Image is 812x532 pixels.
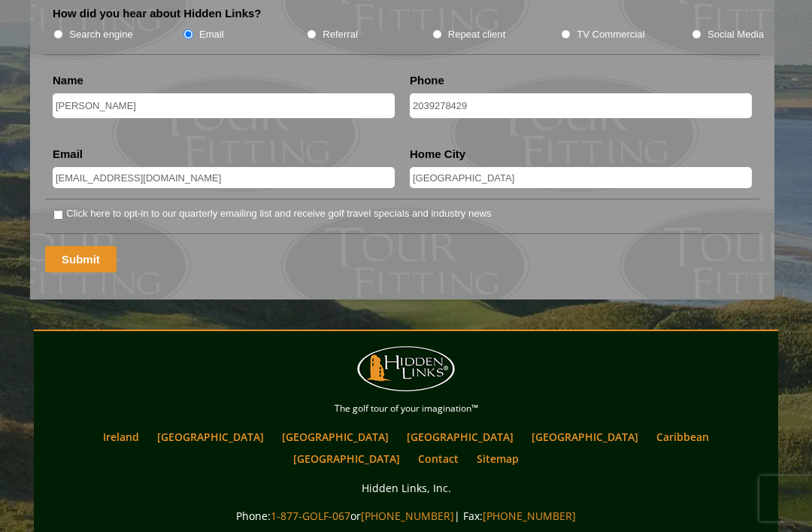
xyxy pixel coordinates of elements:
[524,427,646,448] a: [GEOGRAPHIC_DATA]
[469,448,526,470] a: Sitemap
[38,401,774,418] p: The golf tour of your imagination™
[95,427,147,448] a: Ireland
[271,509,350,524] a: 1-877-GOLF-067
[53,74,83,89] label: Name
[707,28,764,43] label: Social Media
[361,509,454,524] a: [PHONE_NUMBER]
[483,509,576,524] a: [PHONE_NUMBER]
[410,74,444,89] label: Phone
[66,207,491,222] label: Click here to opt-in to our quarterly emailing list and receive golf travel specials and industry...
[53,147,83,163] label: Email
[410,147,465,163] label: Home City
[45,247,117,273] input: Submit
[38,507,774,526] p: Phone: or | Fax:
[69,28,133,43] label: Search engine
[448,28,506,43] label: Repeat client
[199,28,224,43] label: Email
[411,448,466,470] a: Contact
[38,479,774,498] p: Hidden Links, Inc.
[577,28,644,43] label: TV Commercial
[53,7,262,22] label: How did you hear about Hidden Links?
[286,448,408,470] a: [GEOGRAPHIC_DATA]
[399,427,521,448] a: [GEOGRAPHIC_DATA]
[323,28,358,43] label: Referral
[649,427,717,448] a: Caribbean
[274,427,396,448] a: [GEOGRAPHIC_DATA]
[150,427,271,448] a: [GEOGRAPHIC_DATA]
